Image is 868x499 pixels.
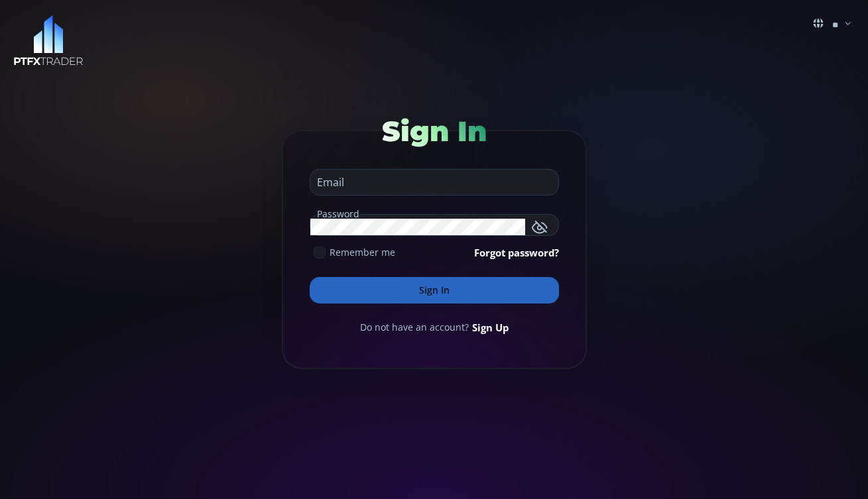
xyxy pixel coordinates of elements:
[382,114,487,148] span: Sign In
[310,277,559,304] button: Sign In
[310,320,559,335] div: Do not have an account?
[13,15,84,66] img: LOGO
[330,245,395,259] span: Remember me
[474,245,559,260] a: Forgot password?
[472,320,509,335] a: Sign Up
